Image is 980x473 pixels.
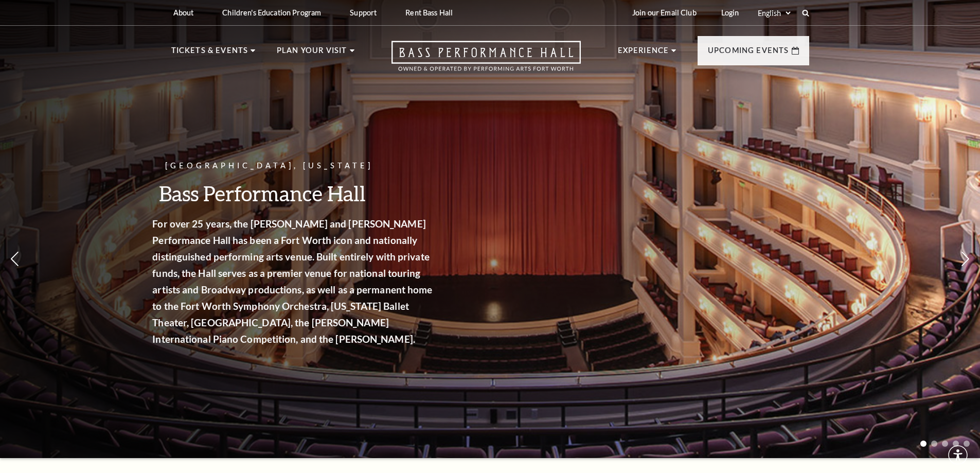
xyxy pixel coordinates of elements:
[277,44,347,63] p: Plan Your Visit
[222,8,321,17] p: Children's Education Program
[618,44,669,63] p: Experience
[167,218,447,345] strong: For over 25 years, the [PERSON_NAME] and [PERSON_NAME] Performance Hall has been a Fort Worth ico...
[708,44,789,63] p: Upcoming Events
[171,44,248,63] p: Tickets & Events
[405,8,453,17] p: Rent Bass Hall
[756,8,792,18] select: Select:
[173,8,194,17] p: About
[167,160,450,172] p: [GEOGRAPHIC_DATA], [US_STATE]
[167,180,450,206] h3: Bass Performance Hall
[350,8,377,17] p: Support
